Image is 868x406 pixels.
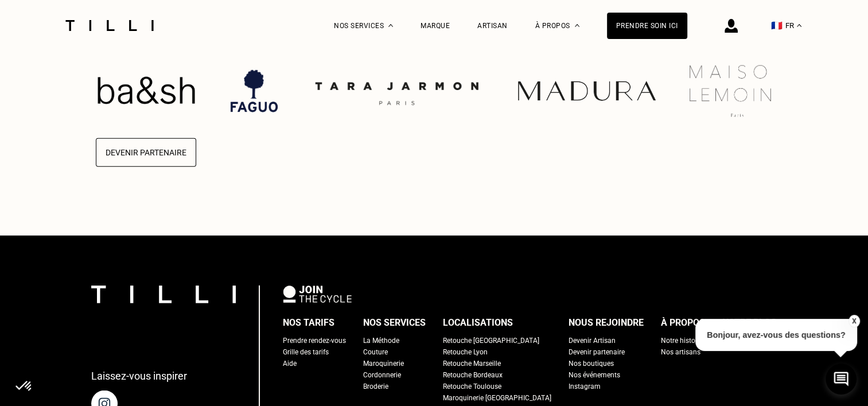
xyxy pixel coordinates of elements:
img: Faguo, retoucherie avec des couturières [222,63,279,120]
a: Nos boutiques [569,358,614,369]
a: Maroquinerie [363,358,404,369]
a: Retouche Toulouse [443,381,501,392]
img: couturière Toulouse [308,71,480,112]
img: Logo du service de couturière Tilli [61,20,158,31]
img: icône connexion [725,19,738,33]
a: Artisan [477,22,508,30]
div: À propos [661,314,705,331]
a: Broderie [363,381,388,392]
a: Maroquinerie [GEOGRAPHIC_DATA] [443,392,551,404]
a: Nos artisans [661,346,700,358]
a: Prendre soin ici [607,13,687,39]
a: Prendre rendez-vous [283,335,346,346]
span: 🇫🇷 [771,20,783,31]
a: Grille des tarifs [283,346,329,358]
a: La Méthode [363,335,399,346]
a: Aide [283,358,297,369]
img: menu déroulant [797,24,801,27]
a: Retouche Bordeaux [443,369,503,381]
a: Retouche Lyon [443,346,488,358]
a: Notre histoire [661,335,703,346]
img: logo Join The Cycle [283,286,352,303]
img: Menu déroulant [388,24,393,27]
a: Marque [421,22,450,30]
div: Localisations [443,314,513,331]
a: Devenir Artisan [569,335,616,346]
button: Devenir Partenaire [96,138,196,167]
p: Laissez-vous inspirer [91,370,187,382]
div: Nos services [363,314,426,331]
a: Retouche [GEOGRAPHIC_DATA] [443,335,539,346]
a: Cordonnerie [363,369,401,381]
a: Couture [363,346,388,358]
button: X [848,315,859,327]
a: Instagram [569,381,601,392]
img: Madura, retouches d’ourlets de rideaux [509,77,657,106]
a: Devenir partenaire [569,346,625,358]
div: Nous rejoindre [569,314,644,331]
div: Nos tarifs [283,314,334,331]
img: Maison Lemoine, retouches d’ourlets de rideaux [687,65,783,117]
p: Bonjour, avez-vous des questions? [695,319,857,351]
img: Menu déroulant à propos [575,24,579,27]
img: logo Tilli [91,286,236,303]
a: Retouche Marseille [443,358,501,369]
img: Bash, retouches Paris [92,63,193,120]
a: Nos événements [569,369,620,381]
